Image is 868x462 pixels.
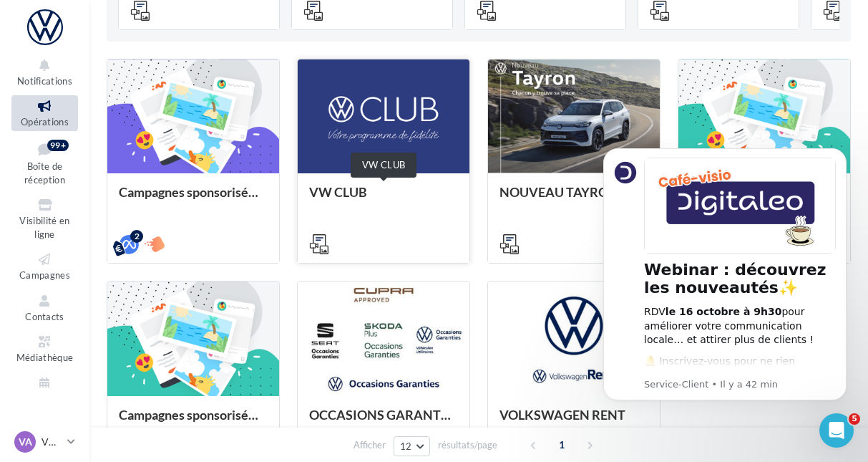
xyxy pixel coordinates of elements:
[499,185,648,213] div: NOUVEAU TAYRON - MARS 2025
[438,438,497,452] span: résultats/page
[130,230,143,243] div: 2
[11,290,78,325] a: Contacts
[849,413,860,425] span: 5
[24,160,65,186] span: Boîte de réception
[21,116,69,127] span: Opérations
[119,185,268,213] div: Campagnes sponsorisées Les Instants VW Octobre
[11,372,78,408] a: Calendrier
[582,130,868,455] iframe: Intercom notifications message
[351,153,416,178] div: VW CLUB
[19,435,32,449] span: VA
[25,311,64,322] span: Contacts
[19,269,70,281] span: Campagnes
[11,54,78,90] button: Notifications
[499,408,648,436] div: VOLKSWAGEN RENT
[11,428,78,456] a: VA VW ANGERS
[42,435,62,449] p: VW ANGERS
[819,413,854,448] iframe: Intercom live chat
[11,331,78,366] a: Médiathèque
[11,137,78,189] a: Boîte de réception99+
[550,433,573,456] span: 1
[17,75,72,87] span: Notifications
[119,408,268,436] div: Campagnes sponsorisées OPO
[11,194,78,243] a: Visibilité en ligne
[19,215,69,240] span: Visibilité en ligne
[400,441,412,452] span: 12
[11,249,78,284] a: Campagnes
[47,140,69,151] div: 99+
[11,95,78,130] a: Opérations
[309,408,458,436] div: OCCASIONS GARANTIES
[353,438,386,452] span: Afficher
[394,436,430,456] button: 12
[309,185,458,213] div: VW CLUB
[16,352,74,363] span: Médiathèque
